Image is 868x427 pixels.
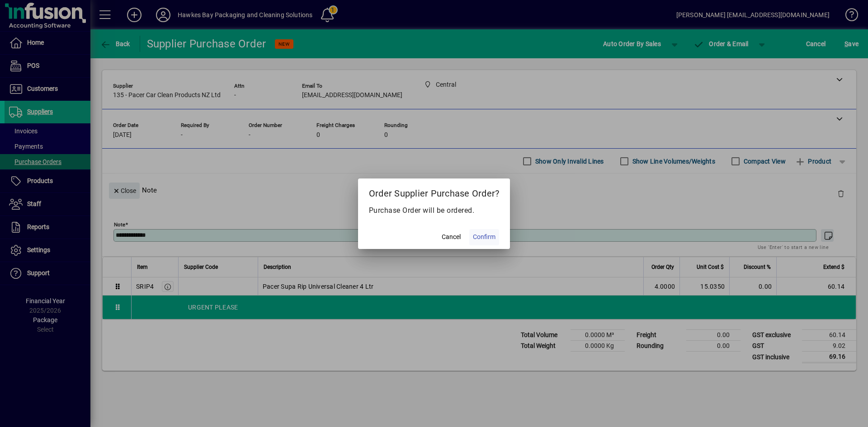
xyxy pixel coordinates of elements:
[469,229,499,245] button: Confirm
[358,178,510,205] h2: Order Supplier Purchase Order?
[473,232,495,242] span: Confirm
[369,205,500,216] p: Purchase Order will be ordered.
[437,229,466,245] button: Cancel
[442,232,461,242] span: Cancel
